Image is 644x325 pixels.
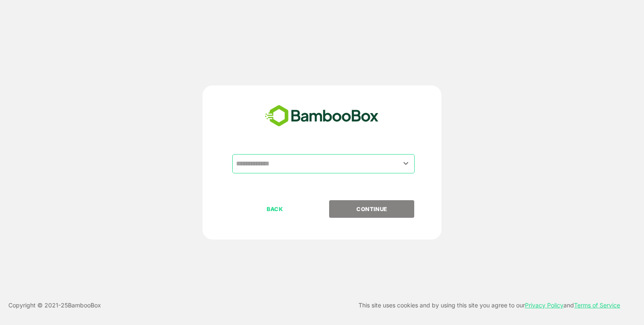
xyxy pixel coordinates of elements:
[574,302,620,309] a: Terms of Service
[232,200,317,218] button: BACK
[358,300,620,310] p: This site uses cookies and by using this site you agree to our and
[330,204,414,214] p: CONTINUE
[400,158,412,169] button: Open
[525,302,563,309] a: Privacy Policy
[8,300,101,310] p: Copyright © 2021- 25 BambooBox
[233,204,317,214] p: BACK
[329,200,414,218] button: CONTINUE
[260,102,383,130] img: bamboobox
